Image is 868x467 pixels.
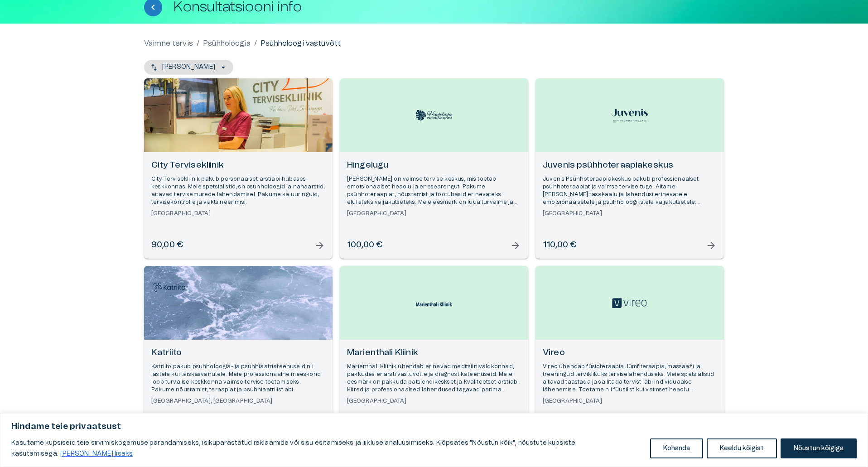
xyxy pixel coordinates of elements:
p: Katriito pakub psühholoogia- ja psühhiaatriateenuseid nii lastele kui täiskasvanutele. Meie profe... [151,363,325,394]
button: Keeldu kõigist [707,438,777,458]
p: Hindame teie privaatsust [11,421,857,432]
img: Hingelugu logo [416,110,452,120]
a: Open selected supplier available booking dates [340,78,528,259]
h6: City Tervisekliinik [151,159,325,172]
h6: [GEOGRAPHIC_DATA], [GEOGRAPHIC_DATA] [151,397,325,405]
img: Katriito logo [151,273,187,302]
h6: 110,00 € [543,239,576,251]
span: arrow_forward [706,240,717,251]
p: [PERSON_NAME] [162,63,215,72]
p: / [254,38,257,49]
h6: 100,00 € [347,239,382,251]
a: Open selected supplier available booking dates [144,78,333,259]
a: Open selected supplier available booking dates [535,266,724,446]
img: Juvenis psühhoteraapiakeskus logo [612,109,648,121]
h6: Juvenis psühhoteraapiakeskus [543,159,717,172]
p: [PERSON_NAME] on vaimse tervise keskus, mis toetab emotsionaalset heaolu ja enesearengut. Pakume ... [347,175,521,207]
p: Marienthali Kliinik ühendab erinevad meditsiinivaldkonnad, pakkudes eriarsti vastuvõtte ja diagno... [347,363,521,394]
p: Vireo ühendab füsioteraapia, lümfiteraapia, massaaži ja treeningud terviklikuks terviselahendusek... [543,363,717,394]
img: City Tervisekliinik logo [151,85,187,97]
img: Marienthali Kliinik logo [416,298,452,308]
p: Psühholoogi vastuvõtt [260,38,341,49]
a: Psühholoogia [203,38,251,49]
h6: Vireo [543,347,717,359]
a: Open selected supplier available booking dates [144,266,333,446]
a: Vaimne tervis [144,38,193,49]
button: Nõustun kõigiga [781,438,857,458]
h6: Hingelugu [347,159,521,172]
h6: [GEOGRAPHIC_DATA] [347,397,521,405]
h6: [GEOGRAPHIC_DATA] [543,210,717,217]
p: / [197,38,199,49]
a: Open selected supplier available booking dates [535,78,724,259]
p: City Tervisekliinik pakub personaalset arstiabi hubases keskkonnas. Meie spetsialistid, sh psühho... [151,175,325,207]
p: Kasutame küpsiseid teie sirvimiskogemuse parandamiseks, isikupärastatud reklaamide või sisu esita... [11,438,643,459]
button: [PERSON_NAME] [144,60,233,75]
h6: Katriito [151,347,325,359]
span: Help [46,7,60,14]
button: Kohanda [650,438,703,458]
h6: [GEOGRAPHIC_DATA] [543,397,717,405]
img: Vireo logo [612,297,648,308]
a: Open selected supplier available booking dates [340,266,528,446]
span: arrow_forward [314,240,325,251]
h6: Marienthali Kliinik [347,347,521,359]
h6: [GEOGRAPHIC_DATA] [151,210,325,217]
h6: [GEOGRAPHIC_DATA] [347,210,521,217]
a: Loe lisaks [60,450,133,457]
h6: 90,00 € [151,239,183,251]
span: arrow_forward [510,240,521,251]
p: Juvenis Psühhoteraapiakeskus pakub professionaalset psühhoteraapiat ja vaimse tervise tuge. Aitam... [543,175,717,207]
